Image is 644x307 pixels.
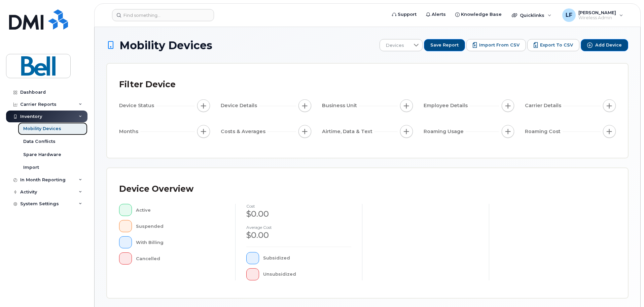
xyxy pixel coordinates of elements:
div: Cancelled [136,252,225,265]
div: Suspended [136,220,225,232]
span: Add Device [595,42,622,48]
button: Add Device [581,39,628,51]
div: Active [136,204,225,216]
span: Roaming Usage [424,128,466,135]
div: $0.00 [246,229,351,241]
span: Devices [380,39,410,52]
div: Device Overview [119,180,193,198]
span: Import from CSV [479,42,520,48]
span: Airtime, Data & Text [322,128,374,135]
span: Device Details [221,102,259,109]
span: Carrier Details [525,102,563,109]
div: $0.00 [246,208,351,220]
div: With Billing [136,236,225,248]
span: Save Report [430,42,459,48]
button: Save Report [424,39,465,51]
h4: Average cost [246,225,351,229]
div: Filter Device [119,76,176,93]
span: Device Status [119,102,156,109]
span: Employee Details [424,102,470,109]
button: Export to CSV [527,39,579,51]
div: Subsidized [263,252,352,264]
span: Business Unit [322,102,359,109]
div: Unsubsidized [263,268,352,280]
button: Import from CSV [466,39,526,51]
span: Roaming Cost [525,128,563,135]
span: Months [119,128,140,135]
span: Costs & Averages [221,128,267,135]
h4: cost [246,204,351,208]
span: Export to CSV [540,42,573,48]
span: Mobility Devices [119,39,212,51]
